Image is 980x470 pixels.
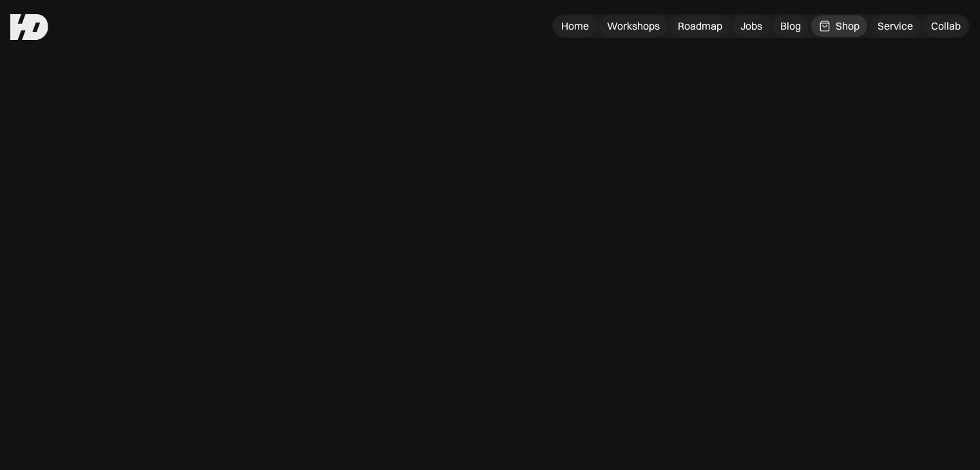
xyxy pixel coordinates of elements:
div: Service [878,19,913,33]
a: Blog [773,15,809,37]
div: Blog [780,19,801,33]
div: Collab [931,19,961,33]
a: Home [553,15,597,37]
div: Home [561,19,589,33]
div: Shop [836,19,860,33]
div: Workshops [607,19,660,33]
div: Roadmap [678,19,722,33]
a: Jobs [733,15,770,37]
div: Jobs [740,19,762,33]
a: Shop [811,15,867,37]
a: Collab [923,15,968,37]
a: Workshops [599,15,668,37]
a: Service [870,15,921,37]
a: Roadmap [670,15,730,37]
